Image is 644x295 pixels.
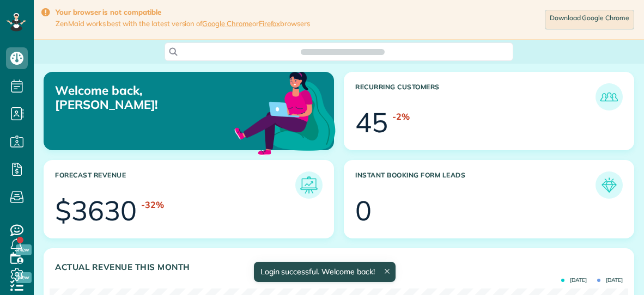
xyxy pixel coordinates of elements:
div: 45 [355,109,388,136]
a: Firefox [259,19,281,28]
strong: Your browser is not compatible [56,8,310,17]
div: Login successful. Welcome back! [253,262,395,282]
img: icon_forecast_revenue-8c13a41c7ed35a8dcfafea3cbb826a0462acb37728057bba2d056411b612bbbe.png [298,174,320,196]
span: ZenMaid works best with the latest version of or browsers [56,19,310,28]
h3: Forecast Revenue [55,171,295,199]
img: icon_recurring_customers-cf858462ba22bcd05b5a5880d41d6543d210077de5bb9ebc9590e49fd87d84ed.png [598,86,620,108]
div: $3630 [55,197,137,224]
span: [DATE] [561,278,587,283]
img: icon_form_leads-04211a6a04a5b2264e4ee56bc0799ec3eb69b7e499cbb523a139df1d13a81ae0.png [598,174,620,196]
img: dashboard_welcome-42a62b7d889689a78055ac9021e634bf52bae3f8056760290aed330b23ab8690.png [232,59,338,165]
h3: Recurring Customers [355,83,596,110]
a: Google Chrome [202,19,252,28]
h3: Actual Revenue this month [55,262,623,272]
div: -2% [392,110,410,123]
span: [DATE] [597,278,623,283]
div: -32% [141,199,164,211]
h3: Instant Booking Form Leads [355,171,596,199]
div: 0 [355,197,372,224]
a: Download Google Chrome [545,10,634,29]
span: Search ZenMaid… [312,46,373,57]
p: Welcome back, [PERSON_NAME]! [55,83,242,112]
